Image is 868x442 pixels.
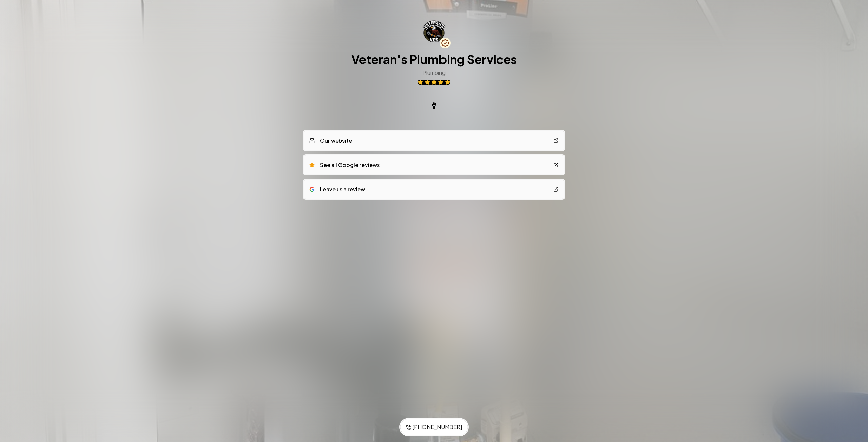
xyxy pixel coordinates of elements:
a: See all Google reviews [304,155,564,174]
a: [PHONE_NUMBER] [400,419,468,435]
div: Our website [309,136,352,145]
img: google logo [309,187,315,192]
div: See all Google reviews [309,161,380,169]
a: Our website [304,131,564,150]
a: google logoLeave us a review [304,180,564,199]
div: Leave us a review [309,185,365,193]
h3: Plumbing [422,69,446,77]
h1: Veteran's Plumbing Services [351,52,517,66]
img: Veteran's Plumbing Services [421,19,447,44]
